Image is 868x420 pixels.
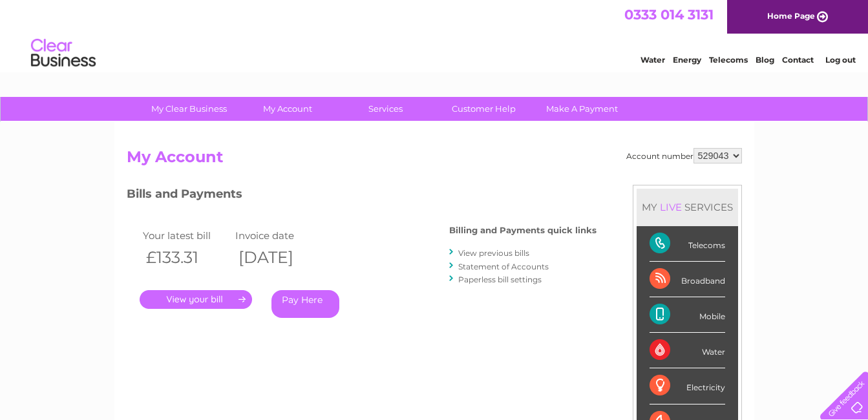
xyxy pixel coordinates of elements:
div: Account number [626,148,742,163]
a: Make A Payment [529,97,635,121]
a: Paperless bill settings [458,275,542,284]
a: Contact [782,55,814,65]
a: Services [332,97,439,121]
h4: Billing and Payments quick links [449,226,597,235]
a: Energy [673,55,701,65]
a: My Clear Business [136,97,242,121]
div: Electricity [650,368,725,404]
img: logo.png [30,34,96,73]
td: Your latest bill [140,227,233,244]
div: Water [650,333,725,368]
a: Statement of Accounts [458,262,549,271]
div: Mobile [650,297,725,333]
div: Clear Business is a trading name of Verastar Limited (registered in [GEOGRAPHIC_DATA] No. 3667643... [129,7,740,63]
div: LIVE [657,201,684,213]
h2: My Account [127,148,742,173]
th: £133.31 [140,244,233,271]
a: My Account [234,97,341,121]
h3: Bills and Payments [127,185,597,207]
a: . [140,290,252,309]
a: Log out [825,55,856,65]
div: MY SERVICES [637,189,738,226]
div: Telecoms [650,226,725,262]
a: 0333 014 3131 [624,6,714,23]
a: View previous bills [458,248,529,258]
a: Customer Help [430,97,537,121]
a: Pay Here [271,290,339,318]
a: Water [640,55,665,65]
a: Blog [756,55,774,65]
div: Broadband [650,262,725,297]
td: Invoice date [232,227,325,244]
th: [DATE] [232,244,325,271]
a: Telecoms [709,55,748,65]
